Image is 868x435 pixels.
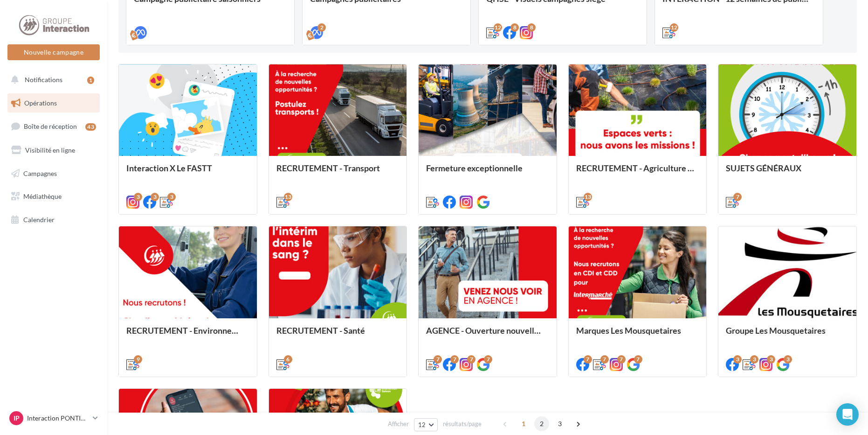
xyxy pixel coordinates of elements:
div: Groupe Les Mousquetaires [726,326,849,344]
button: Nouvelle campagne [7,44,100,60]
div: 7 [484,355,492,364]
span: Calendrier [23,216,55,224]
span: Opérations [24,99,57,107]
button: 12 [414,418,438,431]
div: 7 [584,355,592,364]
span: Notifications [25,76,62,84]
div: 1 [87,77,94,84]
span: Afficher [388,420,409,428]
div: 7 [600,355,609,364]
p: Interaction PONTIVY [27,414,89,423]
div: 7 [634,355,642,364]
span: résultats/page [443,420,482,428]
div: AGENCE - Ouverture nouvelle agence [426,326,549,344]
div: 6 [284,355,292,364]
div: SUJETS GÉNÉRAUX [726,163,849,182]
span: IP [14,414,20,423]
div: 3 [750,355,758,364]
div: 7 [467,355,475,364]
div: 2 [317,23,326,32]
div: RECRUTEMENT - Transport [276,163,400,182]
div: Marques Les Mousquetaires [576,326,699,344]
a: Visibilité en ligne [6,140,102,160]
span: Médiathèque [23,192,62,200]
span: Campagnes [23,169,57,177]
a: Calendrier [6,210,102,230]
div: RECRUTEMENT - Environnement [126,326,249,344]
span: 12 [418,421,426,428]
span: Boîte de réception [24,122,77,130]
div: Open Intercom Messenger [836,403,859,426]
span: 2 [534,416,549,431]
a: Campagnes [6,164,102,183]
div: 8 [527,23,536,32]
a: IP Interaction PONTIVY [7,409,100,427]
div: 9 [134,355,142,364]
button: Notifications 1 [6,70,98,90]
span: Visibilité en ligne [25,146,75,154]
div: 7 [733,193,742,201]
div: 12 [670,23,678,32]
div: 43 [85,123,96,131]
a: Médiathèque [6,187,102,206]
div: Interaction X Le FASTT [126,163,249,182]
div: 3 [767,355,775,364]
div: RECRUTEMENT - Santé [276,326,400,344]
div: 7 [434,355,442,364]
div: Fermeture exceptionnelle [426,163,549,182]
div: 3 [167,193,176,201]
a: Opérations [6,93,102,113]
div: 7 [450,355,459,364]
div: 3 [134,193,142,201]
div: 3 [784,355,792,364]
a: Boîte de réception43 [6,116,102,136]
div: 13 [584,193,592,201]
div: 12 [494,23,502,32]
span: 3 [552,416,567,431]
div: 7 [617,355,626,364]
div: RECRUTEMENT - Agriculture / Espaces verts [576,163,699,182]
div: 13 [284,193,292,201]
span: 1 [516,416,531,431]
div: 8 [510,23,519,32]
div: 3 [733,355,742,364]
div: 3 [151,193,159,201]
